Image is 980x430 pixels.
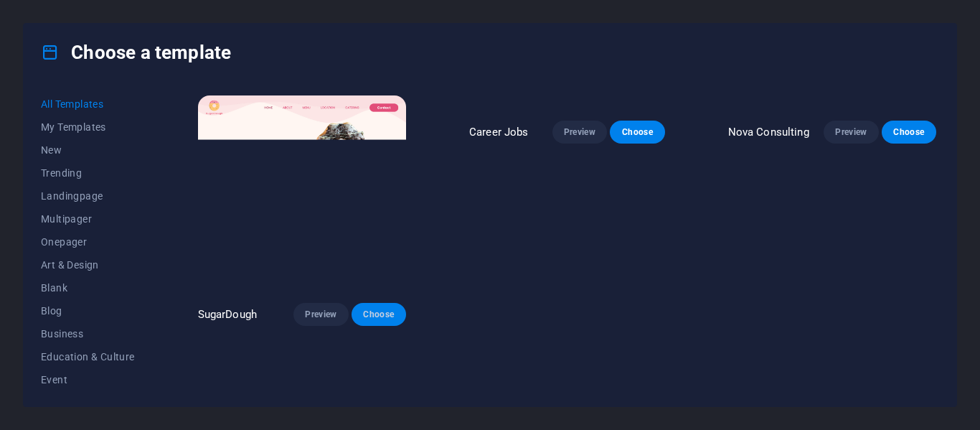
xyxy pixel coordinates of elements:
img: Nova Consulting [728,95,936,288]
span: Multipager [41,213,135,225]
span: Trending [41,167,135,179]
span: Choose [363,309,395,320]
p: Career Jobs [469,295,529,309]
span: My Templates [41,121,135,133]
span: Preview [564,296,595,308]
button: Education & Culture [41,345,135,368]
span: Art & Design [41,259,135,271]
span: New [41,144,135,156]
span: All Templates [41,98,135,110]
span: Preview [305,309,336,320]
button: Preview [552,291,607,314]
span: Preview [835,309,867,320]
button: Preview [293,303,348,326]
span: Choose [621,296,653,308]
button: Trending [41,162,135,184]
p: SugarDough [198,307,257,322]
button: All Templates [41,93,135,116]
button: My Templates [41,116,135,139]
img: SugarDough [198,95,406,288]
p: Nova Consulting [728,307,809,322]
button: Art & Design [41,253,135,276]
button: New [41,139,135,162]
span: Event [41,374,135,385]
img: Career Jobs [469,95,665,276]
span: Business [41,328,135,340]
span: Landingpage [41,190,135,202]
button: Choose [882,303,936,326]
button: Choose [352,303,406,326]
span: Blank [41,282,135,294]
button: Business [41,322,135,345]
button: Blank [41,276,135,299]
button: Landingpage [41,184,135,207]
span: Education & Culture [41,351,135,363]
span: Onepager [41,236,135,248]
button: Choose [610,291,664,314]
span: Choose [893,309,925,320]
button: Multipager [41,207,135,230]
button: Preview [824,303,878,326]
button: Blog [41,299,135,322]
button: Event [41,368,135,391]
span: Blog [41,305,135,317]
button: Onepager [41,230,135,253]
h4: Choose a template [41,41,231,64]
